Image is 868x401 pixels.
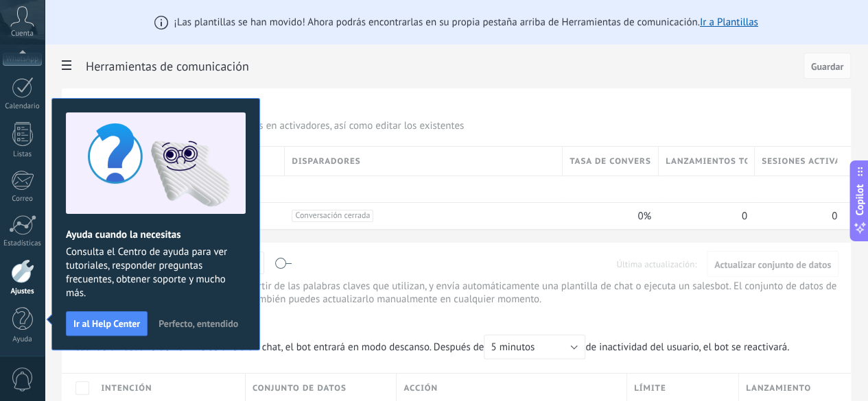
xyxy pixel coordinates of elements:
div: Estadísticas [3,239,43,248]
span: Lanzamientos totales [666,155,747,168]
button: Guardar [804,53,851,79]
div: Calendario [3,102,43,111]
span: ¡Las plantillas se han movido! Ahora podrás encontrarlas en su propia pestaña arriba de Herramien... [174,16,758,29]
span: Perfecto, entendido [159,319,238,328]
a: Ir a Plantillas [700,16,758,29]
span: de inactividad del usuario, el bot se reactivará. [74,335,797,359]
div: 0% [563,203,652,229]
div: Listas [3,150,43,159]
span: Conversación cerrada [292,210,373,222]
p: Puede crear bots con anticipación y usarlos en activadores, así como editar los existentes [74,119,838,132]
span: Cuando un usuario de Kommo se une a un chat, el bot entrará en modo descanso. Después de [74,335,585,359]
p: Detecta las intenciones de un cliente a partir de las palabras claves que utilizan, y envía autom... [74,280,838,306]
span: Acción [403,382,438,395]
span: Ir al Help Center [73,319,140,328]
span: Intención [101,382,152,395]
span: Cuenta [11,29,34,38]
span: 5 minutos [491,341,535,354]
span: Copilot [853,184,867,215]
span: Límite [634,382,666,395]
button: 5 minutos [484,335,585,359]
span: Disparadores [292,155,360,168]
div: Correo [3,195,43,204]
button: Ir al Help Center [66,311,148,336]
div: Ajustes [3,287,43,296]
div: 0 [755,203,837,229]
span: Consulta el Centro de ayuda para ver tutoriales, responder preguntas frecuentes, obtener soporte ... [66,245,246,300]
h2: Ayuda cuando la necesitas [66,228,246,241]
span: 0 [832,210,837,223]
span: Sesiones activas [762,155,837,168]
div: 0 [659,203,748,229]
span: 0 [742,210,747,223]
button: Perfecto, entendido [152,313,244,334]
div: Dejar el mensaje sin respuesta [74,308,838,335]
span: Tasa de conversión [570,155,651,168]
h2: Herramientas de comunicación [86,53,799,80]
span: Lanzamiento [746,382,811,395]
span: 0% [637,210,651,223]
span: Guardar [811,62,843,71]
span: Conjunto de datos [253,382,347,395]
div: Ayuda [3,335,43,344]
